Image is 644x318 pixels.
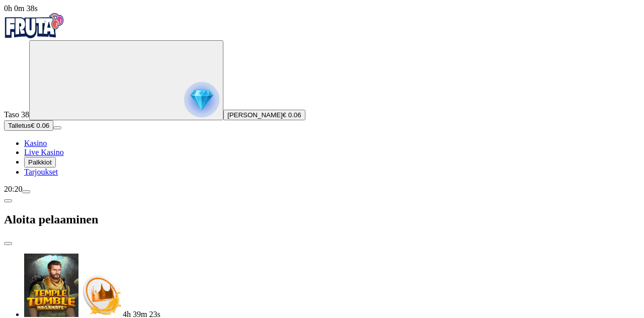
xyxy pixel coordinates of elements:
[31,122,49,129] span: € 0.06
[184,82,219,117] img: reward progress
[24,168,58,176] a: Tarjoukset
[4,4,38,13] span: user session time
[283,111,301,119] span: € 0.06
[28,158,52,166] span: Palkkiot
[4,242,12,245] button: close
[4,120,53,131] button: Talletusplus icon€ 0.06
[24,139,47,147] a: Kasino
[227,111,283,119] span: [PERSON_NAME]
[53,126,61,129] button: menu
[22,190,30,193] button: menu
[4,31,64,40] a: Fruta
[4,139,640,177] nav: Main menu
[4,110,29,119] span: Taso 38
[4,13,640,177] nav: Primary
[8,122,31,129] span: Talletus
[4,213,640,226] h2: Aloita pelaaminen
[24,157,56,168] button: Palkkiot
[29,40,223,120] button: reward progress
[24,254,78,317] img: Temple Tumble
[223,110,305,120] button: [PERSON_NAME]€ 0.06
[24,148,64,156] a: Live Kasino
[78,273,123,317] img: Deposit bonus icon
[4,185,22,193] span: 20:20
[4,199,12,202] button: chevron-left icon
[4,13,64,38] img: Fruta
